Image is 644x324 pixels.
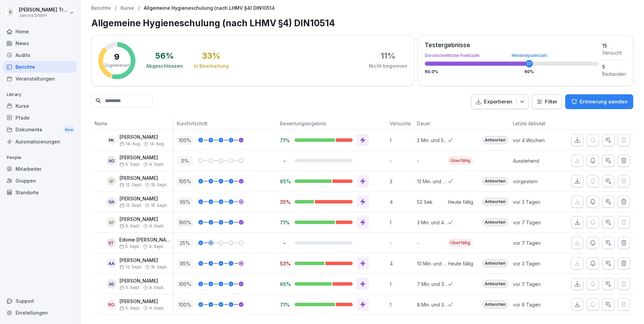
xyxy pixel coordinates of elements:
[121,5,134,11] a: Kurse
[602,42,626,49] div: 15
[280,260,289,267] p: 53%
[91,17,633,30] h1: Allgemeine Hygieneschulung (nach LHMV §4) DIN10514
[3,26,77,37] a: Home
[119,244,140,249] span: 5. Sept.
[149,244,164,249] span: 9. Sept.
[417,178,448,185] p: 13 Min. und 42 Sek.
[3,73,77,85] a: Veranstaltungen
[482,136,508,144] div: Antworten
[120,265,142,269] span: 12. Sept.
[280,281,289,287] p: 65%
[119,237,173,243] p: Edome [PERSON_NAME]
[565,94,633,109] button: Erinnerung senden
[3,175,77,187] div: Gruppen
[120,162,140,167] span: 5. Sept.
[151,265,167,269] span: 15. Sept.
[448,157,473,165] div: Überfällig
[417,260,448,267] p: 10 Min. und 7 Sek.
[482,177,508,185] div: Antworten
[3,112,77,124] a: Pfade
[390,260,414,267] p: 4
[390,219,414,226] p: 1
[120,175,167,181] p: [PERSON_NAME]
[120,134,165,140] p: [PERSON_NAME]
[482,218,508,226] div: Antworten
[482,198,508,206] div: Antworten
[390,120,410,127] p: Versuche
[280,199,289,205] p: 35%
[104,62,129,68] p: Zugewiesen
[146,63,183,69] div: Abgeschlossen
[482,259,508,267] div: Antworten
[369,63,407,69] div: Nicht begonnen
[602,70,626,77] div: Bestanden
[115,5,117,11] p: /
[580,98,627,105] p: Erinnerung senden
[448,260,473,267] div: Heute fällig
[3,307,77,319] div: Einstellungen
[390,198,414,205] p: 4
[390,301,414,308] p: 1
[177,300,193,309] p: 100 %
[91,5,111,11] a: Berichte
[381,52,395,60] div: 11 %
[513,178,561,185] p: vorgestern
[417,157,448,164] p: -
[3,187,77,198] div: Standorte
[151,183,167,187] span: 15. Sept.
[120,306,140,311] span: 5. Sept.
[390,281,414,288] p: 1
[280,178,289,185] p: 65%
[3,163,77,175] a: Mitarbeiter
[448,239,473,247] div: Überfällig
[114,53,120,61] p: 9
[513,120,558,127] p: Letzte Aktivität
[107,279,116,289] div: AS
[177,198,193,206] p: 95 %
[149,306,164,311] span: 9. Sept.
[532,95,561,109] button: Filter
[177,157,193,165] p: 0 %
[194,63,229,69] div: In Bearbeitung
[3,136,77,148] div: Automatisierungen
[524,70,534,74] div: 60 %
[3,49,77,61] a: Audits
[120,217,164,222] p: [PERSON_NAME]
[513,239,561,247] p: vor 7 Tagen
[3,37,77,49] a: News
[390,178,414,185] p: 3
[120,196,167,202] p: [PERSON_NAME]
[512,54,547,58] div: Mindestpunktzahl
[417,219,448,226] p: 3 Min. und 44 Sek.
[390,157,414,164] p: -
[471,94,528,109] button: Exportieren
[417,120,445,127] p: Dauer
[177,259,193,268] p: 95 %
[120,224,140,228] span: 5. Sept.
[151,203,167,208] span: 15. Sept.
[425,42,599,48] div: Testergebnisse
[177,177,193,186] p: 100 %
[3,124,77,136] a: DokumenteNew
[3,100,77,112] a: Kurse
[3,61,77,73] div: Berichte
[280,120,383,127] p: Bewertungsergebnis
[149,162,164,167] span: 9. Sept.
[107,197,116,206] div: GA
[107,218,116,227] div: AF
[106,238,116,248] div: ET
[19,7,68,13] p: [PERSON_NAME] Trautmann
[513,219,561,226] p: vor 7 Tagen
[202,52,220,60] div: 33 %
[280,158,289,164] p: -
[107,259,116,268] div: AA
